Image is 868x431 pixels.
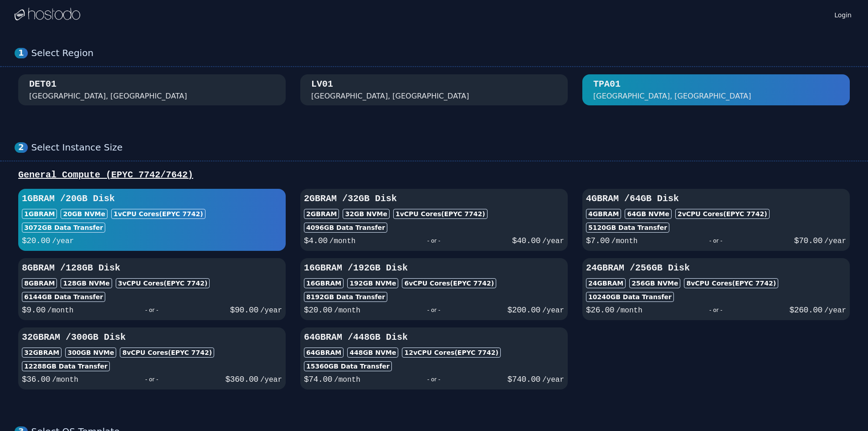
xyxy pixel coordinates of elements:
div: 2GB RAM [304,209,339,219]
div: 2 [15,142,28,153]
div: 8GB RAM [22,278,57,288]
div: 1 vCPU Cores (EPYC 7742) [111,209,205,219]
button: 24GBRAM /256GB Disk24GBRAM256GB NVMe8vCPU Cores(EPYC 7742)10240GB Data Transfer$26.00/month- or -... [582,258,850,320]
span: /year [52,237,74,245]
span: /month [611,237,638,245]
div: 32 GB NVMe [343,209,390,219]
div: 8 vCPU Cores (EPYC 7742) [684,278,778,288]
div: - or - [642,304,790,317]
button: TPA01 [GEOGRAPHIC_DATA], [GEOGRAPHIC_DATA] [582,74,850,105]
h3: 24GB RAM / 256 GB Disk [586,262,846,275]
div: 12 vCPU Cores (EPYC 7742) [402,348,500,358]
div: - or - [355,234,512,247]
div: 8 vCPU Cores (EPYC 7742) [120,348,214,358]
span: /year [824,306,846,315]
span: /year [824,237,846,245]
h3: 2GB RAM / 32 GB Disk [304,192,564,205]
span: $ 7.00 [586,236,610,245]
button: 8GBRAM /128GB Disk8GBRAM128GB NVMe3vCPU Cores(EPYC 7742)6144GB Data Transfer$9.00/month- or -$90.... [18,258,286,320]
div: 256 GB NVMe [629,278,680,288]
img: Logo [15,8,80,21]
span: /month [334,306,360,315]
div: Select Instance Size [31,142,853,153]
div: General Compute (EPYC 7742/7642) [15,169,853,182]
h3: 16GB RAM / 192 GB Disk [304,262,564,275]
div: - or - [78,373,226,386]
span: $ 9.00 [22,306,46,315]
h3: 64GB RAM / 448 GB Disk [304,331,564,344]
button: LV01 [GEOGRAPHIC_DATA], [GEOGRAPHIC_DATA] [300,74,568,105]
div: TPA01 [593,78,621,91]
div: 3072 GB Data Transfer [22,223,105,233]
span: $ 36.00 [22,375,50,384]
span: /year [542,376,564,384]
div: 64 GB NVMe [625,209,672,219]
div: 448 GB NVMe [347,348,398,358]
span: /month [334,376,360,384]
div: [GEOGRAPHIC_DATA], [GEOGRAPHIC_DATA] [311,91,469,102]
div: 6144 GB Data Transfer [22,292,105,302]
div: Select Region [31,47,853,59]
h3: 32GB RAM / 300 GB Disk [22,331,282,344]
span: $ 360.00 [226,375,258,384]
h3: 8GB RAM / 128 GB Disk [22,262,282,275]
button: 64GBRAM /448GB Disk64GBRAM448GB NVMe12vCPU Cores(EPYC 7742)15360GB Data Transfer$74.00/month- or ... [300,327,568,389]
div: 6 vCPU Cores (EPYC 7742) [402,278,496,288]
button: DET01 [GEOGRAPHIC_DATA], [GEOGRAPHIC_DATA] [18,74,286,105]
div: [GEOGRAPHIC_DATA], [GEOGRAPHIC_DATA] [593,91,751,102]
div: - or - [73,304,230,317]
span: /month [52,376,78,384]
h3: 4GB RAM / 64 GB Disk [586,192,846,205]
div: 128 GB NVMe [61,278,112,288]
span: $ 740.00 [508,375,540,384]
button: 4GBRAM /64GB Disk4GBRAM64GB NVMe2vCPU Cores(EPYC 7742)5120GB Data Transfer$7.00/month- or -$70.00... [582,189,850,251]
div: 10240 GB Data Transfer [586,292,674,302]
div: - or - [360,304,508,317]
span: $ 40.00 [512,236,540,245]
div: 20 GB NVMe [61,209,108,219]
div: DET01 [29,78,56,91]
div: 4GB RAM [586,209,621,219]
div: 15360 GB Data Transfer [304,361,392,371]
span: $ 200.00 [508,306,540,315]
button: 2GBRAM /32GB Disk2GBRAM32GB NVMe1vCPU Cores(EPYC 7742)4096GB Data Transfer$4.00/month- or -$40.00... [300,189,568,251]
div: 3 vCPU Cores (EPYC 7742) [116,278,210,288]
span: $ 20.00 [22,236,50,245]
span: $ 70.00 [794,236,822,245]
span: $ 20.00 [304,306,332,315]
div: - or - [637,234,794,247]
span: /month [47,306,74,315]
div: 300 GB NVMe [65,348,116,358]
span: $ 74.00 [304,375,332,384]
div: 24GB RAM [586,278,626,288]
span: /year [542,306,564,315]
div: [GEOGRAPHIC_DATA], [GEOGRAPHIC_DATA] [29,91,187,102]
div: 5120 GB Data Transfer [586,223,669,233]
div: - or - [360,373,508,386]
div: 1 [15,48,28,58]
a: Login [832,9,853,20]
button: 1GBRAM /20GB Disk1GBRAM20GB NVMe1vCPU Cores(EPYC 7742)3072GB Data Transfer$20.00/year [18,189,286,251]
span: /year [542,237,564,245]
div: 64GB RAM [304,348,344,358]
div: 16GB RAM [304,278,344,288]
h3: 1GB RAM / 20 GB Disk [22,192,282,205]
div: 12288 GB Data Transfer [22,361,110,371]
span: /year [260,376,282,384]
span: $ 26.00 [586,306,614,315]
div: 32GB RAM [22,348,62,358]
div: 1 vCPU Cores (EPYC 7742) [393,209,488,219]
div: LV01 [311,78,333,91]
span: $ 4.00 [304,236,328,245]
span: /year [260,306,282,315]
div: 4096 GB Data Transfer [304,223,387,233]
span: /month [329,237,356,245]
div: 192 GB NVMe [347,278,398,288]
button: 16GBRAM /192GB Disk16GBRAM192GB NVMe6vCPU Cores(EPYC 7742)8192GB Data Transfer$20.00/month- or -$... [300,258,568,320]
button: 32GBRAM /300GB Disk32GBRAM300GB NVMe8vCPU Cores(EPYC 7742)12288GB Data Transfer$36.00/month- or -... [18,327,286,389]
span: $ 260.00 [790,306,822,315]
div: 8192 GB Data Transfer [304,292,387,302]
span: /month [616,306,642,315]
div: 2 vCPU Cores (EPYC 7742) [675,209,770,219]
span: $ 90.00 [230,306,258,315]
